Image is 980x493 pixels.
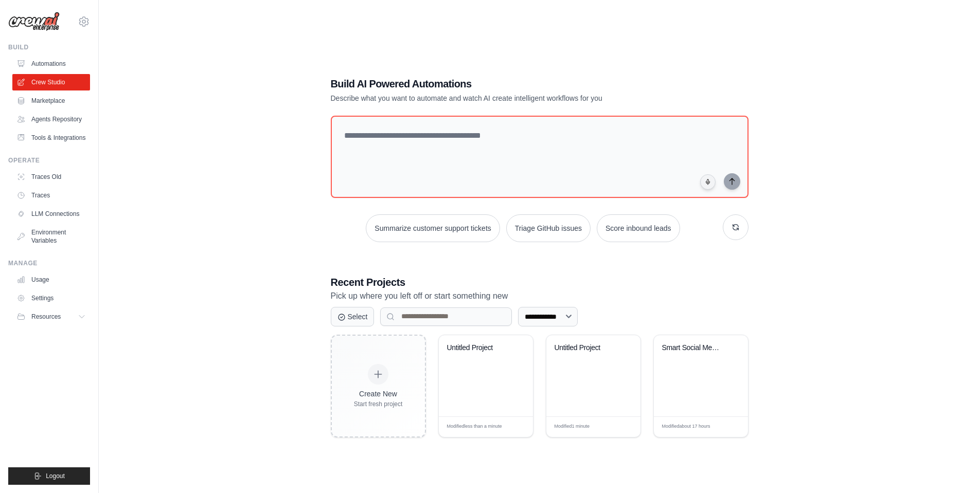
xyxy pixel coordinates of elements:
[331,289,749,303] p: Pick up where you left off or start something new
[447,423,502,430] span: Modified less than a minute
[331,307,375,326] button: Select
[508,423,517,431] span: Edit
[8,467,90,485] button: Logout
[354,389,403,399] div: Create New
[354,400,403,408] div: Start fresh project
[12,74,90,90] a: Crew Studio
[447,343,509,353] div: Untitled Project
[366,214,500,242] button: Summarize customer support tickets
[555,423,590,430] span: Modified 1 minute
[662,423,710,430] span: Modified about 17 hours
[12,308,90,325] button: Resources
[8,259,90,267] div: Manage
[12,93,90,109] a: Marketplace
[597,214,680,242] button: Score inbound leads
[31,313,61,321] span: Resources
[700,174,716,190] button: Click to speak your automation idea
[12,206,90,222] a: LLM Connections
[723,214,749,240] button: Get new suggestions
[506,214,591,242] button: Triage GitHub issues
[8,156,90,165] div: Operate
[12,111,90,127] a: Agents Repository
[12,169,90,185] a: Traces Old
[8,12,60,31] img: Logo
[12,187,90,204] a: Traces
[555,343,617,353] div: Untitled Project
[12,224,90,249] a: Environment Variables
[12,130,90,146] a: Tools & Integrations
[723,423,732,431] span: Edit
[12,290,90,306] a: Settings
[12,56,90,72] a: Automations
[8,43,90,51] div: Build
[12,271,90,288] a: Usage
[46,472,65,480] span: Logout
[616,423,625,431] span: Edit
[331,93,676,103] p: Describe what you want to automate and watch AI create intelligent workflows for you
[331,77,676,91] h1: Build AI Powered Automations
[662,343,724,353] div: Smart Social Media Management Suite
[331,275,749,289] h3: Recent Projects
